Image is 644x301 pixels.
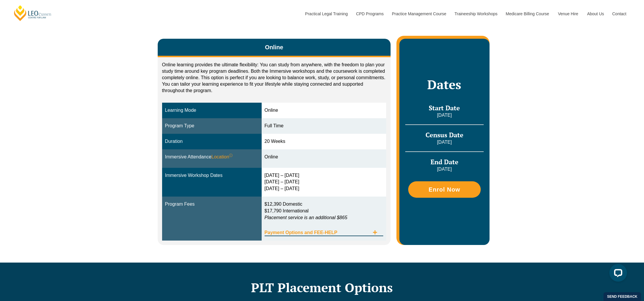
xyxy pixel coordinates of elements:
[158,39,391,245] div: Tabs. Open items with Enter or Space, close with Escape and navigate using the Arrow keys.
[165,138,259,145] div: Duration
[265,172,384,192] div: [DATE] – [DATE] [DATE] – [DATE] [DATE] – [DATE]
[265,215,347,220] em: Placement service is an additional $865
[13,5,52,21] a: [PERSON_NAME] Centre for Law
[265,138,384,145] div: 20 Weeks
[450,1,501,26] a: Traineeship Workshops
[352,1,387,26] a: CPD Programs
[265,202,302,207] span: $12,390 Domestic
[608,1,631,26] a: Contact
[405,139,483,146] p: [DATE]
[155,280,490,295] h2: PLT Placement Options
[265,208,309,213] span: $17,790 International
[265,123,384,129] div: Full Time
[431,158,458,166] span: End Date
[301,1,352,26] a: Practical Legal Training
[501,1,554,26] a: Medicare Billing Course
[229,153,233,158] sup: ⓘ
[165,107,259,114] div: Learning Mode
[554,1,583,26] a: Venue Hire
[211,154,233,160] span: Location
[583,1,608,26] a: About Us
[165,201,259,208] div: Program Fees
[265,43,283,51] span: Online
[605,262,629,286] iframe: LiveChat chat widget
[405,112,483,119] p: [DATE]
[405,77,483,92] h2: Dates
[165,154,259,160] div: Immersive Attendance
[265,107,384,114] div: Online
[265,154,384,160] div: Online
[408,181,480,198] a: Enrol Now
[265,230,370,235] span: Payment Options and FEE-HELP
[388,1,450,26] a: Practice Management Course
[405,166,483,173] p: [DATE]
[162,62,386,94] p: Online learning provides the ultimate flexibility: You can study from anywhere, with the freedom ...
[165,123,259,129] div: Program Type
[429,104,460,112] span: Start Date
[165,172,259,179] div: Immersive Workshop Dates
[428,187,460,192] span: Enrol Now
[426,131,463,139] span: Census Date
